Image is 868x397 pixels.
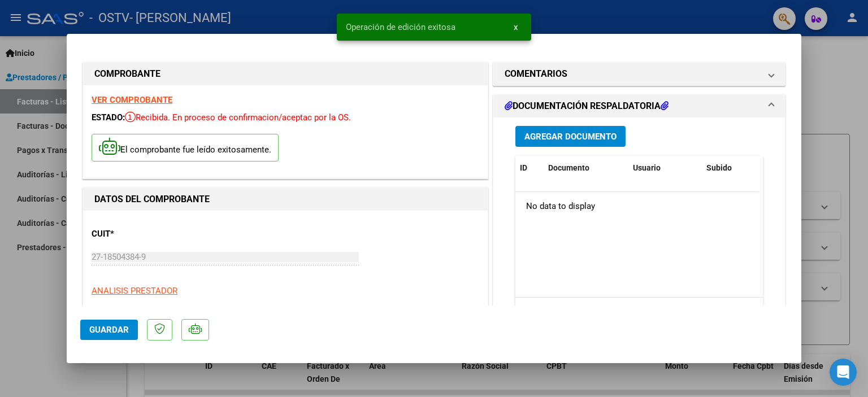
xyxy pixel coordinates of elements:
[94,194,210,204] strong: DATOS DEL COMPROBANTE
[493,95,785,117] mat-expansion-panel-header: DOCUMENTACIÓN RESPALDATORIA
[520,163,527,172] span: ID
[548,163,589,172] span: Documento
[515,126,626,147] button: Agregar Documento
[92,134,279,162] p: El comprobante fue leído exitosamente.
[92,286,177,296] span: ANALISIS PRESTADOR
[633,163,661,172] span: Usuario
[505,67,567,81] h1: COMENTARIOS
[515,192,759,220] div: No data to display
[524,132,617,142] span: Agregar Documento
[505,99,669,113] h1: DOCUMENTACIÓN RESPALDATORIA
[758,156,815,180] datatable-header-cell: Acción
[544,156,628,180] datatable-header-cell: Documento
[702,156,758,180] datatable-header-cell: Subido
[92,112,125,123] span: ESTADO:
[515,156,544,180] datatable-header-cell: ID
[92,95,172,105] a: VER COMPROBANTE
[94,68,160,79] strong: COMPROBANTE
[515,298,763,326] div: 0 total
[92,228,208,241] p: CUIT
[628,156,702,180] datatable-header-cell: Usuario
[493,63,785,85] mat-expansion-panel-header: COMENTARIOS
[346,21,455,33] span: Operación de edición exitosa
[125,112,351,123] span: Recibida. En proceso de confirmacion/aceptac por la OS.
[706,163,732,172] span: Subido
[830,359,857,386] div: Open Intercom Messenger
[505,17,527,37] button: x
[80,320,138,340] button: Guardar
[514,22,518,32] span: x
[89,325,129,335] span: Guardar
[493,117,785,352] div: DOCUMENTACIÓN RESPALDATORIA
